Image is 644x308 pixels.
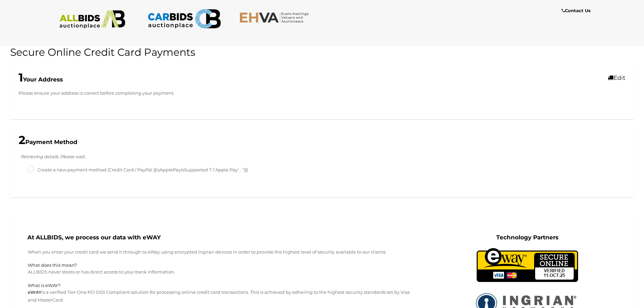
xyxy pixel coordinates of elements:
img: ALLBIDS.com.au [56,10,129,29]
b: At ALLBIDS, we process our data with eWAY [27,234,161,241]
p: Please ensure your address is correct before completing your payment. [19,89,625,97]
span: 2 [19,133,25,147]
img: EHVA.com.au [239,12,313,23]
strong: eWAY [28,289,42,295]
h5: What does this mean? [28,263,411,267]
label: Create a new payment method (Credit Card / PayPal {{isApplePayIsSupported ? '/ Apple Pay' : ''}}) [27,166,248,174]
h5: What is eWAY? [28,283,411,288]
b: Your Address [19,76,63,83]
b: Technology Partners [496,234,558,241]
a: Contact Us [562,7,592,15]
h1: Secure Online Credit Card Payments [10,47,634,58]
a: Edit [608,74,625,81]
p: ALLBIDS never stores or has direct access to your bank information. [28,268,411,276]
b: Contact Us [562,8,591,13]
i: Retrieving details. Please wait.. [21,154,87,159]
img: CARBIDS.com.au [147,7,221,31]
p: is a verified Tier-One PCI DSS Compliant solution for processing online credit card transactions.... [28,288,411,304]
img: eWAY Payment Gateway [477,248,578,282]
span: 1 [19,70,23,85]
p: When you enter your credit card we send it through to eWay using encrypted Ingrian devices in ord... [28,248,411,256]
b: Payment Method [19,139,77,145]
